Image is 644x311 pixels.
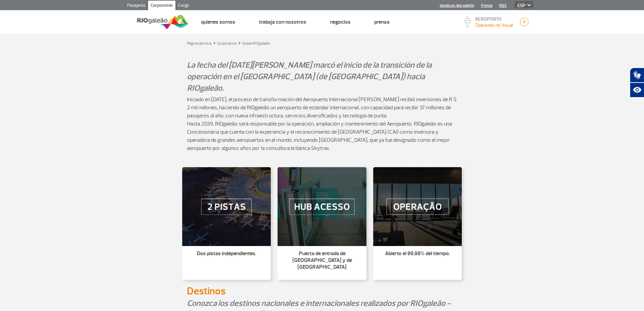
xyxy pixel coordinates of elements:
[499,3,507,8] a: RQS
[481,3,493,8] a: Prensa
[213,39,216,47] a: >
[630,83,644,97] button: Abrir recursos assistivos.
[475,22,513,29] p: Visibilidade de 10000m
[187,41,212,46] a: Página de inicio
[187,95,457,120] p: Iniciado en [DATE], el proceso de transformación del Aeropuerto Internacional [PERSON_NAME] recib...
[330,19,351,25] a: Negocios
[217,41,237,46] a: Corporativo
[377,250,458,257] p: Abierto el 99,98% del tiempo.
[374,19,389,25] a: Prensa
[124,1,148,12] a: Pasajeros
[148,1,175,12] a: Corporativo
[201,19,235,25] a: Quienes somos
[186,250,267,257] p: Dos pistas independientes.
[259,19,306,25] a: Trabaja con nosotros
[187,285,457,297] h2: Destinos
[278,167,366,246] img: Puerta de entrada de Brasil y de América Latina
[187,120,457,160] p: Hasta 2039, RIOgaleão será responsable por la operación, ampliación y mantenimiento del Aeropuert...
[475,17,513,22] p: AEROPORTO
[630,68,644,97] div: Plugin de acessibilidade da Hand Talk.
[238,39,241,47] a: >
[175,1,192,12] a: Cargo
[630,68,644,83] button: Abrir tradutor de língua de sinais.
[440,3,474,8] a: tienda on-line galeOn
[373,167,462,246] img: Abierto el 99,98% del tiempo.
[182,167,271,246] img: Dos pistas independientes.
[242,41,270,46] a: Sobre RIOgaleão
[187,59,457,94] p: La fecha del [DATE][PERSON_NAME] marcó el inicio de la transición de la operación en el [GEOGRAPH...
[282,250,362,270] p: Puerta de entrada de [GEOGRAPHIC_DATA] y de [GEOGRAPHIC_DATA]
